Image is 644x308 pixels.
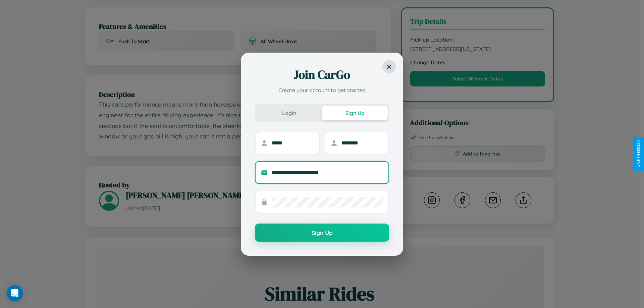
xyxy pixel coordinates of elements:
div: Open Intercom Messenger [7,285,23,301]
button: Login [256,106,322,120]
button: Sign Up [322,106,388,120]
p: Create your account to get started [255,86,389,94]
h2: Join CarGo [255,67,389,83]
div: Give Feedback [636,140,641,168]
button: Sign Up [255,224,389,242]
